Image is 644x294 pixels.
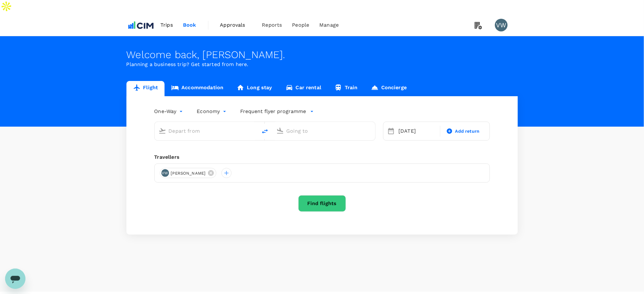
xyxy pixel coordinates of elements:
span: Book [183,21,196,29]
div: Economy [197,106,228,117]
a: Train [328,81,364,96]
div: [DATE] [396,125,439,137]
div: Travellers [154,153,490,161]
div: VW[PERSON_NAME] [160,168,217,178]
input: Going to [287,126,362,136]
span: Manage [319,21,339,29]
span: Trips [160,21,173,29]
a: Book [178,14,201,36]
div: One-Way [154,106,184,117]
div: VW [161,169,169,177]
button: Open [371,130,372,131]
span: People [292,21,309,29]
button: Frequent flyer programme [241,108,314,115]
img: CIM ENVIRONMENTAL PTY LTD [126,18,156,32]
span: Reports [262,21,282,29]
div: VW [495,19,508,31]
div: Welcome back , [PERSON_NAME] . [126,49,518,61]
iframe: Button to launch messaging window [5,269,25,289]
button: Open [253,130,254,131]
a: Car rental [279,81,328,96]
p: Frequent flyer programme [241,108,306,115]
button: delete [257,124,273,139]
p: Planning a business trip? Get started from here. [126,61,518,68]
span: [PERSON_NAME] [167,170,210,177]
a: Long stay [230,81,279,96]
span: Approvals [220,21,252,29]
input: Depart from [169,126,244,136]
a: Approvals [215,14,257,36]
span: Add return [455,128,480,135]
a: Flight [126,81,165,96]
a: Accommodation [165,81,230,96]
button: Find flights [298,195,346,212]
a: Concierge [364,81,413,96]
a: Trips [155,14,178,36]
